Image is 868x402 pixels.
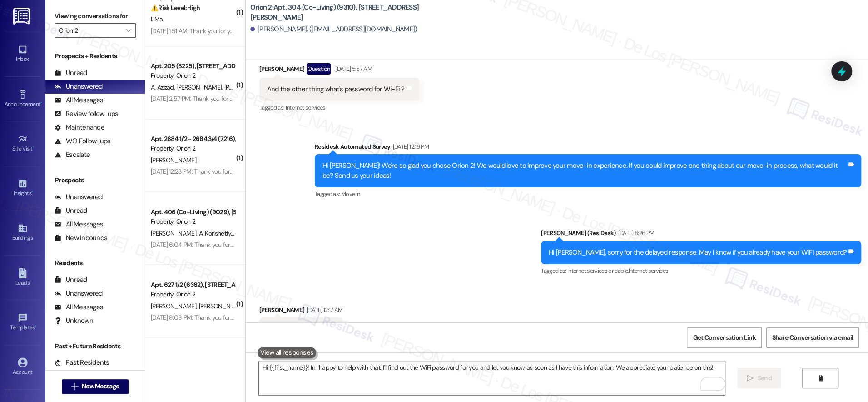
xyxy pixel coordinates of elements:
div: Question [307,63,331,75]
div: Tagged as: [315,187,861,201]
div: [DATE] 8:08 PM: Thank you for your message. Our offices are currently closed, but we will contact... [151,313,702,321]
span: • [40,100,42,106]
div: Maintenance [55,123,104,132]
span: [PERSON_NAME] [151,156,196,164]
div: Hi [PERSON_NAME]! We're so glad you chose Orion 2! We would love to improve your move-in experien... [322,161,847,181]
div: All Messages [55,302,103,312]
span: • [33,144,34,151]
span: • [35,323,36,329]
label: Viewing conversations for [55,9,136,23]
a: Site Visit • [5,131,41,156]
div: Apt. 627 1/2 (6362), [STREET_ADDRESS] [151,280,235,289]
i:  [71,383,78,390]
span: New Message [82,382,119,391]
div: Unanswered [55,192,103,202]
div: And the other thing what's password for Wi-Fi ? [267,85,405,94]
div: Property: Orion 2 [151,216,235,226]
i:  [817,375,824,382]
button: Share Conversation via email [766,327,859,348]
span: Internet services [628,267,668,275]
span: Internet services or cable , [567,267,628,275]
div: All Messages [55,220,103,229]
i:  [747,375,754,382]
button: Get Conversation Link [687,327,761,348]
img: ResiDesk Logo [13,8,32,25]
span: [PERSON_NAME] [198,301,247,310]
div: [DATE] 6:04 PM: Thank you for your message. Our offices are currently closed, but we will contact... [151,240,702,248]
div: Property: Orion 2 [151,71,235,80]
span: [PERSON_NAME] [151,301,199,310]
div: Unknown [55,316,93,326]
div: Tagged as: [541,264,861,277]
span: Share Conversation via email [772,333,853,342]
b: Orion 2: Apt. 304 (Co-Living) (9310), [STREET_ADDRESS][PERSON_NAME] [250,3,432,22]
div: Past + Future Residents [45,342,145,351]
div: [DATE] 2:57 PM: Thank you for your message. Our offices are currently closed, but we will contact... [151,95,700,103]
a: Buildings [5,221,41,245]
div: [DATE] 1:51 AM: Thank you for your message. Our offices are currently closed, but we will contact... [151,27,698,35]
div: [PERSON_NAME]. ([EMAIL_ADDRESS][DOMAIN_NAME]) [250,25,417,34]
a: Templates • [5,310,41,335]
div: [PERSON_NAME] (ResiDesk) [541,228,861,241]
div: Property: Orion 2 [151,144,235,153]
button: New Message [62,379,129,394]
input: All communities [59,23,121,38]
i:  [126,27,131,34]
a: Inbox [5,42,41,66]
div: Tagged as: [259,101,419,114]
div: [PERSON_NAME] [259,63,419,78]
div: Prospects [45,176,145,185]
div: Residesk Automated Survey [315,142,861,155]
div: Prospects + Residents [45,51,145,61]
div: Unread [55,68,87,78]
a: Account [5,355,41,379]
span: I. Ma [151,15,163,23]
div: Unanswered [55,289,103,298]
a: Leads [5,266,41,290]
span: [PERSON_NAME] [176,83,224,91]
textarea: To enrich screen reader interactions, please activate Accessibility in Grammarly extension settings [259,361,725,395]
div: Past Residents [55,358,109,367]
button: Send [737,368,781,388]
div: Property: Orion 2 [151,289,235,299]
span: A. Korishetty [198,229,234,237]
div: Escalate [55,150,90,160]
div: [DATE] 12:19 PM [391,142,429,151]
span: [PERSON_NAME] [151,229,199,237]
div: [DATE] 8:26 PM [615,228,654,238]
div: Apt. 2684 1/2 - 2684 3/4 (7216), [STREET_ADDRESS] [151,134,235,144]
span: A. Azizad [151,83,176,91]
span: Get Conversation Link [693,333,755,342]
div: Unread [55,206,87,216]
span: Internet services [286,104,326,111]
div: Unread [55,275,87,285]
span: • [31,189,33,195]
div: New Inbounds [55,233,107,243]
div: All Messages [55,95,103,105]
div: WO Follow-ups [55,136,110,146]
span: Send [758,373,772,383]
div: Apt. 406 (Co-Living) (9029), [STREET_ADDRESS][PERSON_NAME] [151,207,235,216]
div: Residents [45,258,145,268]
span: [PERSON_NAME] [224,83,273,91]
div: [DATE] 5:57 AM [333,64,372,74]
a: Insights • [5,176,41,201]
div: Hi [PERSON_NAME], sorry for the delayed response. May I know if you already have your WiFi password? [549,248,847,257]
div: Review follow-ups [55,109,118,119]
div: [PERSON_NAME] [259,305,343,318]
div: [DATE] 12:23 PM: Thank you for your message. Our offices are currently closed, but we will contac... [151,167,702,176]
div: Unanswered [55,82,103,91]
strong: ⚠️ Risk Level: High [151,4,200,12]
div: [DATE] 12:17 AM [304,305,342,315]
div: Apt. 205 (8225), [STREET_ADDRESS] [151,61,235,71]
span: Move in [341,190,360,198]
